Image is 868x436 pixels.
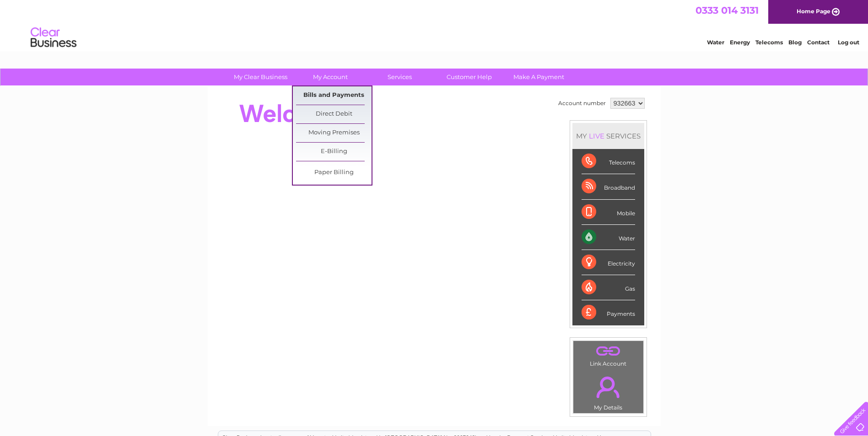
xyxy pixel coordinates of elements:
[695,5,759,16] a: 0333 014 3131
[788,39,802,46] a: Blog
[296,164,372,182] a: Paper Billing
[576,371,641,403] a: .
[576,343,641,359] a: .
[582,200,635,225] div: Mobile
[730,39,750,46] a: Energy
[582,250,635,275] div: Electricity
[501,69,577,85] a: Make A Payment
[296,143,372,161] a: E-Billing
[582,149,635,174] div: Telecoms
[296,86,372,105] a: Bills and Payments
[582,225,635,250] div: Water
[582,300,635,325] div: Payments
[707,39,724,46] a: Water
[573,340,644,369] td: Link Account
[223,69,298,85] a: My Clear Business
[30,24,77,52] img: logo.png
[807,39,830,46] a: Contact
[755,39,783,46] a: Telecoms
[292,69,368,85] a: My Account
[582,174,635,199] div: Broadband
[572,123,644,149] div: MY SERVICES
[362,69,437,85] a: Services
[218,5,651,44] div: Clear Business is a trading name of Verastar Limited (registered in [GEOGRAPHIC_DATA] No. 3667643...
[587,132,606,140] div: LIVE
[431,69,507,85] a: Customer Help
[296,105,372,123] a: Direct Debit
[582,275,635,300] div: Gas
[838,39,859,46] a: Log out
[573,369,644,414] td: My Details
[556,96,608,111] td: Account number
[296,124,372,142] a: Moving Premises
